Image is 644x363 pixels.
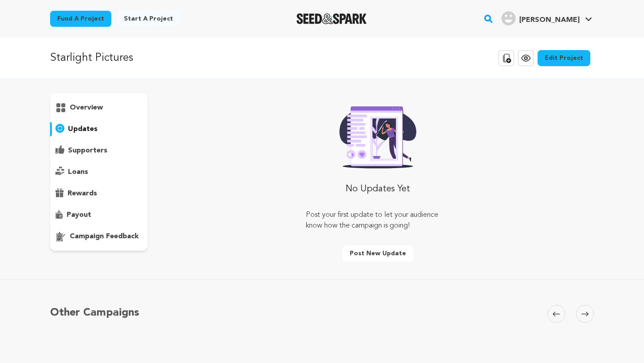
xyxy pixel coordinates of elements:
[501,11,516,25] img: user.png
[50,144,148,158] button: supporters
[68,145,107,156] p: supporters
[50,50,133,66] p: Starlight Pictures
[70,102,103,113] p: overview
[346,183,410,195] p: No Updates Yet
[50,122,148,136] button: updates
[500,9,594,28] span: Eric C.'s Profile
[70,231,139,242] p: campaign feedback
[297,13,367,24] a: Seed&Spark Homepage
[501,11,580,25] div: Eric C.'s Profile
[519,17,580,24] span: [PERSON_NAME]
[332,101,424,169] img: Seed&Spark Rafiki Image
[50,186,148,201] button: rewards
[538,50,590,66] a: Edit Project
[297,13,367,24] img: Seed&Spark Logo Dark Mode
[117,11,180,27] a: Start a project
[68,167,88,177] p: loans
[50,208,148,222] button: payout
[50,11,111,27] a: Fund a project
[68,188,97,199] p: rewards
[50,305,139,321] h5: Other Campaigns
[50,229,148,244] button: campaign feedback
[50,165,148,179] button: loans
[343,245,413,262] button: Post new update
[68,124,97,135] p: updates
[50,101,148,115] button: overview
[67,210,91,220] p: payout
[306,210,450,231] p: Post your first update to let your audience know how the campaign is going!
[500,9,594,25] a: Eric C.'s Profile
